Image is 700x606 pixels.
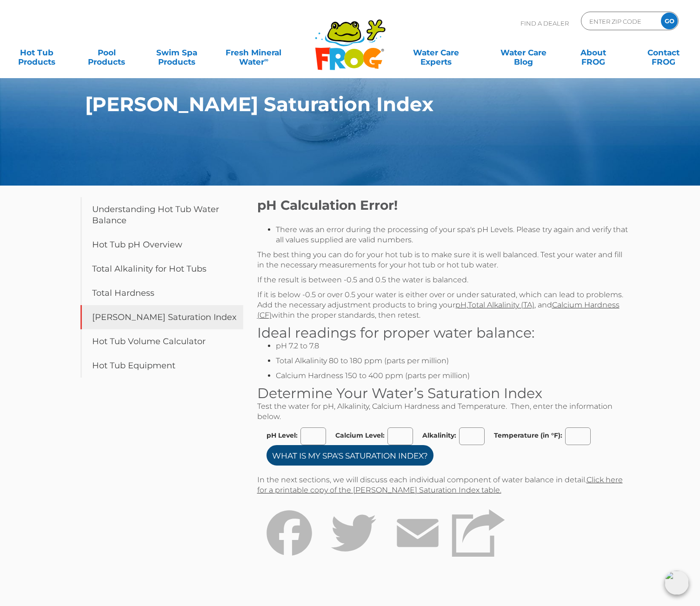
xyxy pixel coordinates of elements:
a: Fresh MineralWater∞ [220,43,288,62]
li: There was an error during the processing of your spa's pH Levels. Please try again and verify tha... [276,225,629,245]
img: Share [452,509,505,557]
a: Understanding Hot Tub Water Balance [80,197,243,233]
h2: pH Calculation Error! [257,197,629,213]
a: AboutFROG [566,43,620,62]
input: Zip Code Form [588,14,651,28]
a: Water CareBlog [496,43,550,62]
li: Calcium Hardness 150 to 400 ppm (parts per million) [276,371,629,381]
a: Total Alkalinity (TA) [468,300,534,309]
p: In the next sections, we will discuss each individual component of water balance in detail. [257,475,629,495]
a: Total Hardness [80,281,243,305]
p: If the result is between -0.5 and 0.5 the water is balanced. [257,275,629,285]
p: The best thing you can do for your hot tub is to make sure it is well balanced. Test your water a... [257,250,629,270]
a: Hot Tub Volume Calculator [80,329,243,353]
p: If it is below -0.5 or over 0.5 your water is either over or under saturated, which can lead to p... [257,290,629,320]
h3: Ideal readings for proper water balance: [257,325,629,341]
li: Total Alkalinity 80 to 180 ppm (parts per million) [276,356,629,366]
a: ContactFROG [636,43,691,62]
li: pH 7.2 to 7.8 [276,341,629,351]
a: Total Alkalinity for Hot Tubs [80,257,243,281]
a: PoolProducts [80,43,134,62]
sup: ∞ [264,56,268,63]
p: Test the water for pH, Alkalinity, Calcium Hardness and Temperature. Then, enter the information ... [257,401,629,422]
p: Find A Dealer [520,12,569,35]
img: openIcon [665,571,689,595]
a: Hot Tub Equipment [80,353,243,378]
input: GO [661,13,678,29]
a: Water CareExperts [392,43,480,62]
label: Calcium Level: [335,432,385,439]
a: pH [455,300,467,309]
a: Email [386,503,450,591]
h1: [PERSON_NAME] Saturation Index [85,93,573,115]
label: Alkalinity: [422,432,456,439]
a: Facebook [257,503,321,591]
a: Hot Tub pH Overview [80,233,243,257]
a: Hot TubProducts [9,43,64,62]
a: Swim SpaProducts [149,43,204,62]
label: Temperature (in °F): [494,432,562,439]
input: What is my Spa's Saturation Index? [267,445,433,466]
a: Twitter [321,503,386,591]
label: pH Level: [267,432,298,439]
a: [PERSON_NAME] Saturation Index [80,305,243,329]
h3: Determine Your Water’s Saturation Index [257,386,629,401]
